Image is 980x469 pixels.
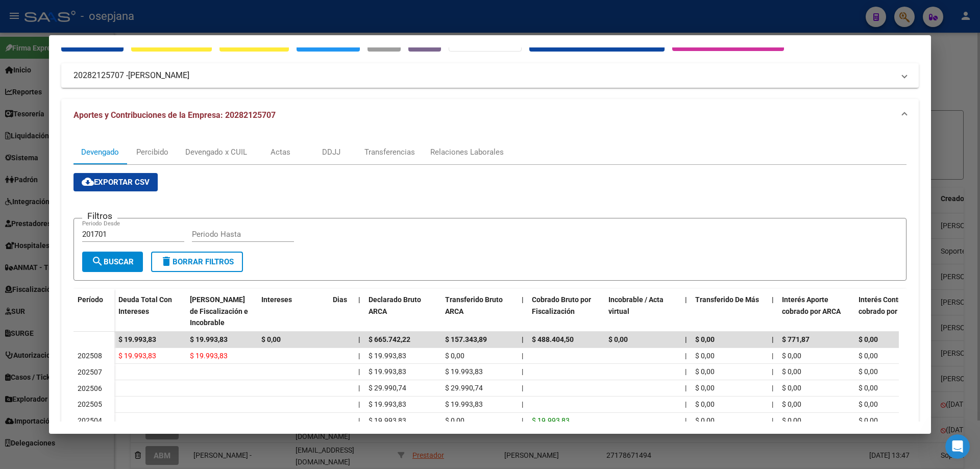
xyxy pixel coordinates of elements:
span: | [522,335,524,343]
span: 202505 [78,400,102,408]
span: $ 19.993,83 [369,367,406,376]
span: | [358,400,360,408]
datatable-header-cell: Transferido Bruto ARCA [441,289,518,334]
span: $ 0,00 [695,352,715,360]
span: | [358,416,360,425]
span: | [772,416,773,425]
mat-icon: cloud_download [82,176,94,188]
span: 202506 [78,384,102,392]
span: Transferido Bruto ARCA [445,295,503,315]
span: Interés Contribución cobrado por ARCA [859,295,925,315]
span: | [772,400,773,408]
span: | [685,352,687,360]
span: Intereses [261,295,292,304]
span: $ 0,00 [695,335,715,343]
span: $ 0,00 [695,400,715,408]
span: [PERSON_NAME] [128,69,189,82]
span: $ 157.343,89 [445,335,487,343]
div: Relaciones Laborales [430,146,504,158]
span: $ 665.742,22 [369,335,410,343]
span: | [358,352,360,360]
datatable-header-cell: Cobrado Bruto por Fiscalización [528,289,604,334]
span: $ 0,00 [782,352,801,360]
span: $ 0,00 [695,384,715,392]
datatable-header-cell: | [518,289,528,334]
span: | [685,335,687,343]
span: $ 19.993,83 [190,335,228,343]
span: $ 0,00 [782,416,801,425]
span: Cobrado Bruto por Fiscalización [532,295,591,315]
datatable-header-cell: Dias [329,289,354,334]
div: Devengado x CUIL [185,146,247,158]
span: | [522,352,523,360]
span: Período [78,295,103,304]
span: $ 0,00 [261,335,281,343]
datatable-header-cell: Interés Aporte cobrado por ARCA [778,289,854,334]
span: $ 19.993,83 [369,352,406,360]
span: Transferido De Más [695,295,759,304]
datatable-header-cell: Declarado Bruto ARCA [364,289,441,334]
span: $ 0,00 [695,367,715,376]
span: $ 19.993,83 [190,352,228,360]
span: $ 0,00 [445,416,464,425]
span: 202504 [78,416,102,425]
span: $ 771,87 [782,335,810,343]
span: $ 0,00 [859,335,878,343]
div: Actas [271,146,290,158]
iframe: Intercom live chat [945,434,970,459]
mat-panel-title: 20282125707 - [73,69,894,82]
button: Organismos Ext. [449,33,522,52]
datatable-header-cell: Deuda Bruta Neto de Fiscalización e Incobrable [186,289,257,334]
datatable-header-cell: Incobrable / Acta virtual [604,289,681,334]
span: | [772,335,774,343]
mat-expansion-panel-header: Aportes y Contribuciones de la Empresa: 20282125707 [61,99,919,132]
span: Incobrable / Acta virtual [608,295,664,315]
span: 202508 [78,352,102,360]
datatable-header-cell: Intereses [257,289,329,334]
div: Percibido [136,146,168,158]
datatable-header-cell: Deuda Total Con Intereses [114,289,186,334]
span: | [685,384,687,392]
span: $ 0,00 [782,367,801,376]
span: $ 19.993,83 [118,352,156,360]
span: $ 19.993,83 [369,400,406,408]
mat-icon: search [91,255,104,267]
span: Dias [333,295,347,304]
span: $ 19.993,83 [445,400,483,408]
span: $ 0,00 [859,400,878,408]
datatable-header-cell: | [681,289,691,334]
span: | [522,400,523,408]
div: Devengado [81,146,119,158]
span: | [772,295,774,304]
span: Borrar Filtros [160,257,234,266]
span: $ 0,00 [859,416,878,425]
span: [PERSON_NAME] de Fiscalización e Incobrable [190,295,248,327]
div: Transferencias [364,146,415,158]
span: $ 19.993,83 [445,367,483,376]
span: $ 488.404,50 [532,335,574,343]
span: Exportar CSV [82,178,150,187]
span: $ 19.993,83 [118,335,156,343]
span: $ 29.990,74 [369,384,406,392]
datatable-header-cell: Transferido De Más [691,289,768,334]
span: | [685,416,687,425]
span: | [685,400,687,408]
span: Aportes y Contribuciones de la Empresa: 20282125707 [73,110,276,120]
span: | [358,367,360,376]
span: | [522,367,523,376]
span: | [358,295,360,304]
span: $ 0,00 [859,352,878,360]
span: $ 19.993,83 [532,416,570,425]
span: $ 0,00 [782,384,801,392]
span: Deuda Total Con Intereses [118,295,172,315]
span: | [522,416,523,425]
span: $ 0,00 [859,384,878,392]
span: | [772,384,773,392]
span: $ 0,00 [695,416,715,425]
button: Buscar [82,252,143,272]
span: | [772,352,773,360]
h3: Filtros [82,210,117,221]
span: | [772,367,773,376]
datatable-header-cell: Período [73,289,114,332]
span: | [685,367,687,376]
